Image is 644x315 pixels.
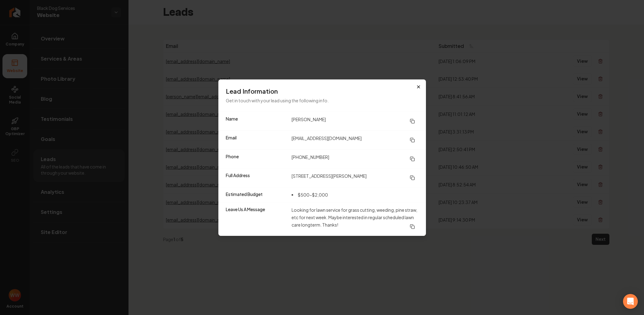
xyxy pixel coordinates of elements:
[226,97,419,104] p: Get in touch with your lead using the following info.
[226,172,287,183] dt: Full Address
[226,206,287,232] dt: Leave Us A Message
[226,191,287,198] dt: Estimated Budget
[292,172,419,183] dd: [STREET_ADDRESS][PERSON_NAME]
[292,191,328,198] li: $500-$2,000
[292,206,419,232] dd: Looking for lawn service for grass cutting, weeding, pine straw, etc for next week. Maybe interes...
[226,116,287,127] dt: Name
[292,116,419,127] dd: [PERSON_NAME]
[292,134,419,146] dd: [EMAIL_ADDRESS][DOMAIN_NAME]
[226,134,287,146] dt: Email
[292,153,419,164] dd: [PHONE_NUMBER]
[226,153,287,164] dt: Phone
[226,87,419,96] h3: Lead Information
